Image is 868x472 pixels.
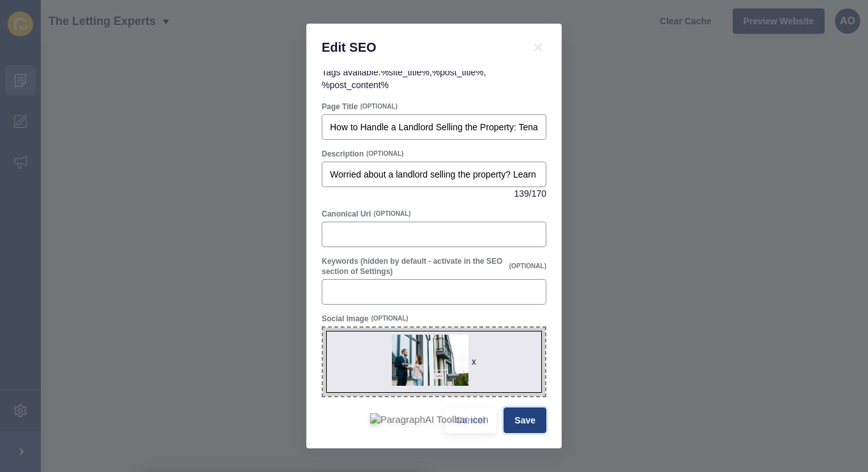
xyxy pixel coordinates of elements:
[432,67,484,77] code: %post_title%
[514,187,528,200] span: 139
[322,209,371,219] label: Canonical Url
[532,187,546,200] span: 170
[381,67,430,77] code: %site_title%
[529,187,532,200] span: /
[514,414,535,427] span: Save
[509,262,546,271] span: (OPTIONAL)
[322,80,389,90] code: %post_content%
[360,102,397,111] span: (OPTIONAL)
[472,355,476,368] div: x
[370,413,488,442] img: ParagraphAI Toolbar icon
[366,149,403,158] span: (OPTIONAL)
[322,256,507,277] label: Keywords (hidden by default - activate in the SEO section of Settings)
[373,209,410,218] span: (OPTIONAL)
[322,314,368,324] label: Social Image
[322,39,514,56] h1: Edit SEO
[322,67,486,90] span: Tags available: , ,
[445,407,496,433] button: Cancel
[504,407,546,433] button: Save
[322,149,364,159] label: Description
[371,314,408,323] span: (OPTIONAL)
[322,102,357,112] label: Page Title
